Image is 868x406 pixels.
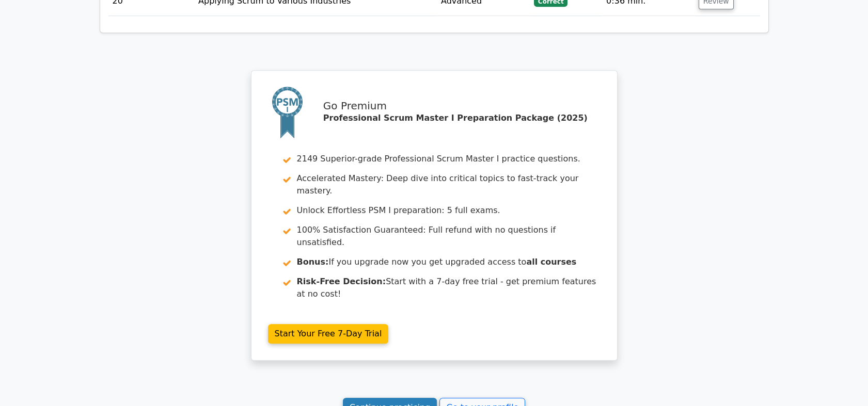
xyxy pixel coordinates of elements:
a: Start Your Free 7-Day Trial [268,324,389,344]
